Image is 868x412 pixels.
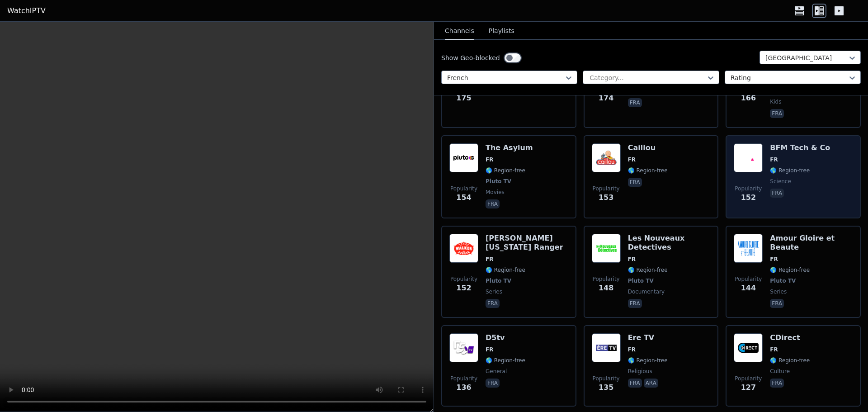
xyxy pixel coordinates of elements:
h6: BFM Tech & Co [770,143,830,152]
span: Popularity [450,185,477,192]
span: 🌎 Region-free [486,357,525,364]
span: FR [486,256,493,263]
span: Popularity [450,275,477,283]
span: 153 [599,192,613,203]
span: FR [486,346,493,353]
span: FR [770,156,778,163]
span: 🌎 Region-free [486,266,525,274]
span: 152 [456,283,471,294]
p: fra [628,178,642,187]
span: Popularity [593,375,620,382]
img: The Asylum [449,143,478,172]
span: 🌎 Region-free [770,167,810,174]
span: kids [770,98,781,105]
button: Playlists [489,23,514,40]
button: Channels [445,23,474,40]
p: fra [486,379,500,388]
span: 127 [741,382,756,393]
span: Popularity [735,375,762,382]
img: D5tv [449,333,478,362]
img: Amour Gloire et Beaute [734,234,763,263]
h6: The Asylum [486,143,533,152]
h6: Caillou [628,143,668,152]
p: fra [770,379,784,388]
p: fra [770,189,784,198]
img: Les Nouveaux Detectives [592,234,621,263]
label: Show Geo-blocked [441,53,500,62]
p: fra [770,109,784,118]
span: culture [770,368,790,375]
span: general [486,368,507,375]
span: Pluto TV [486,277,511,284]
h6: Les Nouveaux Detectives [628,234,711,252]
span: movies [486,189,505,196]
span: 175 [456,93,471,104]
span: FR [770,346,778,353]
span: Pluto TV [628,277,654,284]
h6: Ere TV [628,333,668,342]
span: Pluto TV [486,178,511,185]
span: 🌎 Region-free [628,167,668,174]
span: series [770,288,787,295]
span: 174 [599,93,613,104]
span: 🌎 Region-free [770,266,810,274]
span: series [486,288,502,295]
a: WatchIPTV [7,5,46,16]
p: fra [486,299,500,308]
span: FR [770,256,778,263]
span: Popularity [450,375,477,382]
img: Caillou [592,143,621,172]
span: 144 [741,283,756,294]
span: 154 [456,192,471,203]
span: Popularity [593,185,620,192]
p: ara [644,379,658,388]
p: fra [770,299,784,308]
img: CDirect [734,333,763,362]
span: FR [628,346,636,353]
p: fra [486,199,500,208]
span: Popularity [593,275,620,283]
img: Walker Texas Ranger [449,234,478,263]
span: FR [486,156,493,163]
img: Ere TV [592,333,621,362]
p: fra [628,299,642,308]
span: Pluto TV [770,277,796,284]
h6: Amour Gloire et Beaute [770,234,853,252]
img: BFM Tech & Co [734,143,763,172]
span: FR [628,156,636,163]
span: Popularity [735,275,762,283]
span: 152 [741,192,756,203]
span: 136 [456,382,471,393]
p: fra [628,379,642,388]
span: 148 [599,283,613,294]
span: 🌎 Region-free [486,167,525,174]
span: 135 [599,382,613,393]
span: religious [628,368,652,375]
span: 🌎 Region-free [628,266,668,274]
span: 🌎 Region-free [628,357,668,364]
span: 166 [741,93,756,104]
h6: CDirect [770,333,810,342]
p: fra [628,98,642,107]
span: 🌎 Region-free [770,357,810,364]
span: Popularity [735,185,762,192]
span: science [770,178,791,185]
span: FR [628,256,636,263]
h6: D5tv [486,333,525,342]
h6: [PERSON_NAME] [US_STATE] Ranger [486,234,568,252]
span: documentary [628,288,665,295]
